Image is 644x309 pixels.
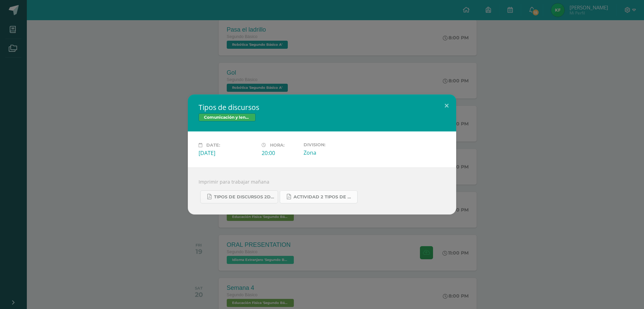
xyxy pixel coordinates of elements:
[214,194,274,200] span: Tipos de discursos 2do. Bás..pdf
[188,167,456,215] div: Imprimir para trabajar mañana
[437,94,456,117] button: Close (Esc)
[199,149,256,157] div: [DATE]
[199,103,445,112] h2: Tipos de discursos
[304,149,361,156] div: Zona
[293,194,354,200] span: Actividad 2 tipos de discursos.pdf
[200,190,278,203] a: Tipos de discursos 2do. Bás..pdf
[280,190,358,203] a: Actividad 2 tipos de discursos.pdf
[199,113,256,121] span: Comunicación y lenguaje
[262,149,298,157] div: 20:00
[206,143,220,148] span: Date:
[270,143,284,148] span: Hora:
[304,142,361,147] label: Division:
